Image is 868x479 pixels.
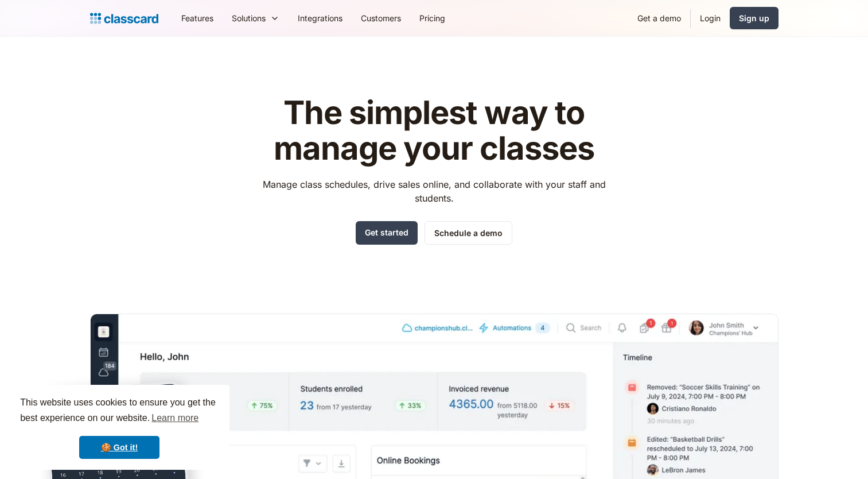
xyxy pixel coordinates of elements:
[352,5,410,31] a: Customers
[425,221,512,245] a: Schedule a demo
[252,95,616,166] h1: The simplest way to manage your classes
[289,5,352,31] a: Integrations
[20,396,219,427] span: This website uses cookies to ensure you get the best experience on our website.
[79,436,159,459] a: dismiss cookie message
[628,5,690,31] a: Get a demo
[9,385,229,470] div: cookieconsent
[356,221,418,245] a: Get started
[252,177,616,205] p: Manage class schedules, drive sales online, and collaborate with your staff and students.
[232,12,266,24] div: Solutions
[410,5,454,31] a: Pricing
[691,5,730,31] a: Login
[172,5,223,31] a: Features
[150,410,200,427] a: learn more about cookies
[90,10,158,26] a: home
[223,5,289,31] div: Solutions
[739,12,769,24] div: Sign up
[730,7,779,29] a: Sign up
